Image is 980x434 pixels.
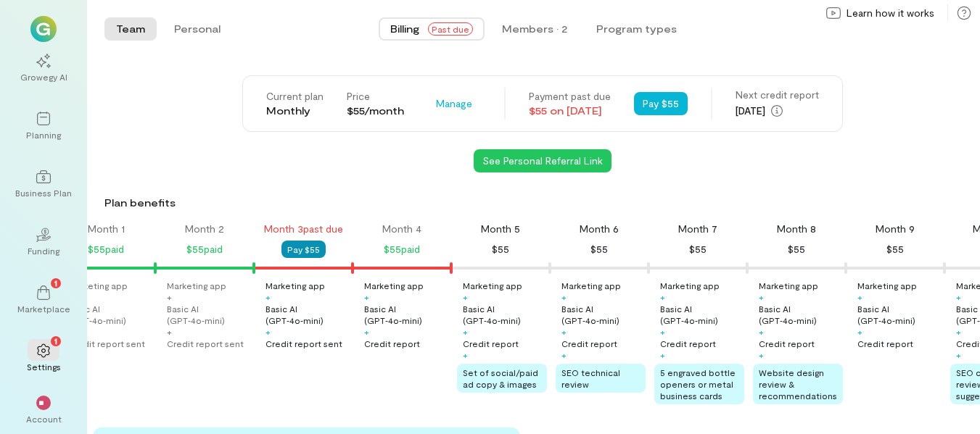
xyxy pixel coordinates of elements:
[660,280,720,291] div: Marketing app
[266,104,324,118] div: Monthly
[561,326,567,338] div: +
[463,338,519,349] div: Credit report
[463,280,522,291] div: Marketing app
[265,326,271,338] div: +
[265,338,342,349] div: Credit report sent
[481,222,520,236] div: Month 5
[956,349,961,361] div: +
[162,17,232,41] button: Personal
[27,361,61,372] div: Settings
[364,280,424,291] div: Marketing app
[265,303,350,326] div: Basic AI (GPT‑4o‑mini)
[660,338,716,349] div: Credit report
[759,303,843,326] div: Basic AI (GPT‑4o‑mini)
[167,303,251,326] div: Basic AI (GPT‑4o‑mini)
[463,303,547,326] div: Basic AI (GPT‑4o‑mini)
[660,303,744,326] div: Basic AI (GPT‑4o‑mini)
[17,274,70,326] a: Marketplace
[384,241,420,258] div: $55 paid
[463,326,468,338] div: +
[529,89,611,104] div: Payment past due
[561,303,646,326] div: Basic AI (GPT‑4o‑mini)
[759,291,764,303] div: +
[167,291,172,303] div: +
[26,129,61,141] div: Planning
[364,326,369,338] div: +
[788,241,805,258] div: $55
[428,22,473,36] span: Past due
[736,88,819,102] div: Next credit report
[167,326,172,338] div: +
[186,241,223,258] div: $55 paid
[28,245,59,256] div: Funding
[266,89,324,104] div: Current plan
[436,96,472,111] span: Manage
[390,22,419,36] span: Billing
[20,71,67,83] div: Growegy AI
[634,92,688,115] button: Pay $55
[561,291,567,303] div: +
[88,241,124,258] div: $55 paid
[759,280,818,291] div: Marketing app
[660,349,665,361] div: +
[364,291,369,303] div: +
[490,17,579,41] button: Members · 2
[590,241,608,258] div: $55
[68,338,145,349] div: Credit report sent
[492,241,509,258] div: $55
[759,349,764,361] div: +
[281,241,326,258] button: Pay $55
[759,367,837,401] span: Website design review & recommendations
[886,241,904,258] div: $55
[379,17,485,41] button: BillingPast due
[17,303,70,314] div: Marketplace
[759,326,764,338] div: +
[689,241,707,258] div: $55
[364,338,420,349] div: Credit report
[104,196,974,210] div: Plan benefits
[264,222,343,236] div: Month 3 past due
[167,280,226,291] div: Marketing app
[561,338,617,349] div: Credit report
[736,102,819,120] div: [DATE]
[68,280,128,291] div: Marketing app
[857,338,913,349] div: Credit report
[427,92,481,115] button: Manage
[17,332,70,384] a: Settings
[364,303,448,326] div: Basic AI (GPT‑4o‑mini)
[857,291,862,303] div: +
[26,413,62,425] div: Account
[580,222,619,236] div: Month 6
[463,367,538,389] span: Set of social/paid ad copy & images
[185,222,224,236] div: Month 2
[463,349,468,361] div: +
[68,303,152,326] div: Basic AI (GPT‑4o‑mini)
[876,222,915,236] div: Month 9
[265,291,271,303] div: +
[17,216,70,268] a: Funding
[660,367,736,401] span: 5 engraved bottle openers or metal business cards
[347,89,404,104] div: Price
[678,222,717,236] div: Month 7
[857,303,942,326] div: Basic AI (GPT‑4o‑mini)
[17,158,70,210] a: Business Plan
[474,149,612,172] button: See Personal Referral Link
[54,334,57,347] span: 1
[660,291,665,303] div: +
[17,100,70,152] a: Planning
[847,6,934,20] span: Learn how it works
[88,222,125,236] div: Month 1
[15,187,72,199] div: Business Plan
[529,104,611,118] div: $55 on [DATE]
[660,326,665,338] div: +
[502,22,567,36] div: Members · 2
[956,291,961,303] div: +
[463,291,468,303] div: +
[956,326,961,338] div: +
[561,280,621,291] div: Marketing app
[54,276,57,289] span: 1
[265,280,325,291] div: Marketing app
[382,222,421,236] div: Month 4
[104,17,157,41] button: Team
